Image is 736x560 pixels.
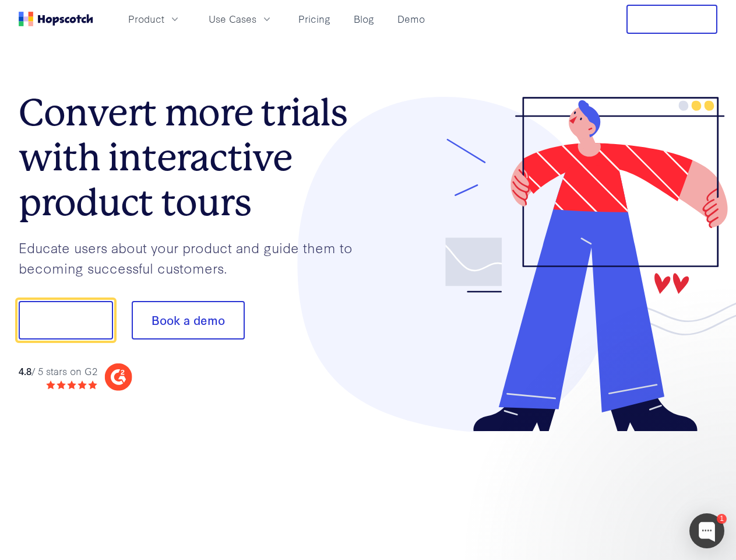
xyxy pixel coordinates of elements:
button: Show me! [19,301,113,339]
a: Pricing [294,9,335,29]
a: Demo [393,9,429,29]
button: Product [121,9,188,29]
button: Book a demo [132,301,245,339]
span: Use Cases [209,12,256,26]
a: Blog [349,9,379,29]
button: Use Cases [202,9,280,29]
button: Free Trial [626,5,717,34]
h1: Convert more trials with interactive product tours [19,90,368,225]
div: / 5 stars on G2 [19,364,97,379]
a: Home [19,12,93,26]
span: Product [128,12,164,26]
div: 1 [717,514,727,524]
p: Educate users about your product and guide them to becoming successful customers. [19,237,368,278]
strong: 4.8 [19,364,31,377]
